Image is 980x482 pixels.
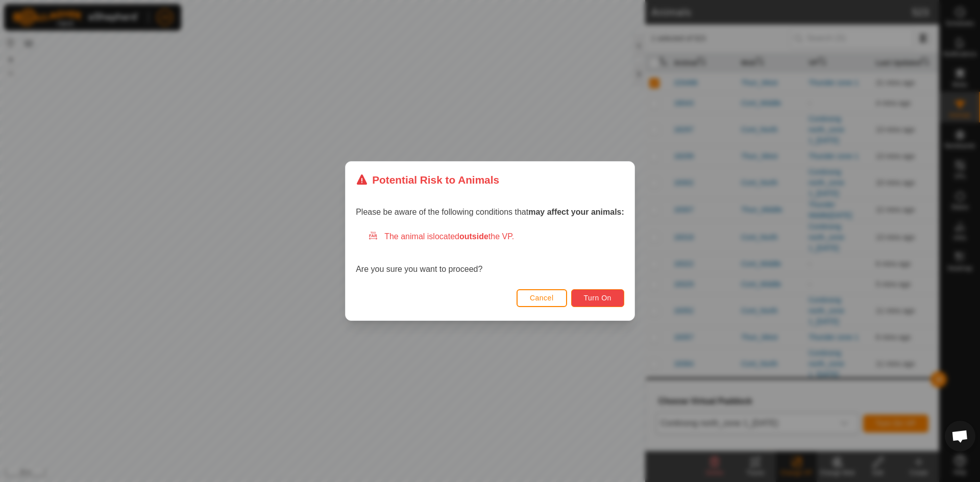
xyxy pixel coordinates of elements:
button: Cancel [517,289,567,307]
div: Open chat [945,421,975,451]
span: Turn On [584,294,611,302]
div: Potential Risk to Animals [356,172,499,188]
div: Are you sure you want to proceed? [356,231,624,275]
strong: may affect your animals: [528,208,624,216]
div: The animal is [368,231,624,243]
span: located the VP. [433,232,514,241]
button: Turn On [571,289,624,307]
span: Cancel [530,294,554,302]
strong: outside [459,232,488,241]
span: Please be aware of the following conditions that [356,208,624,216]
